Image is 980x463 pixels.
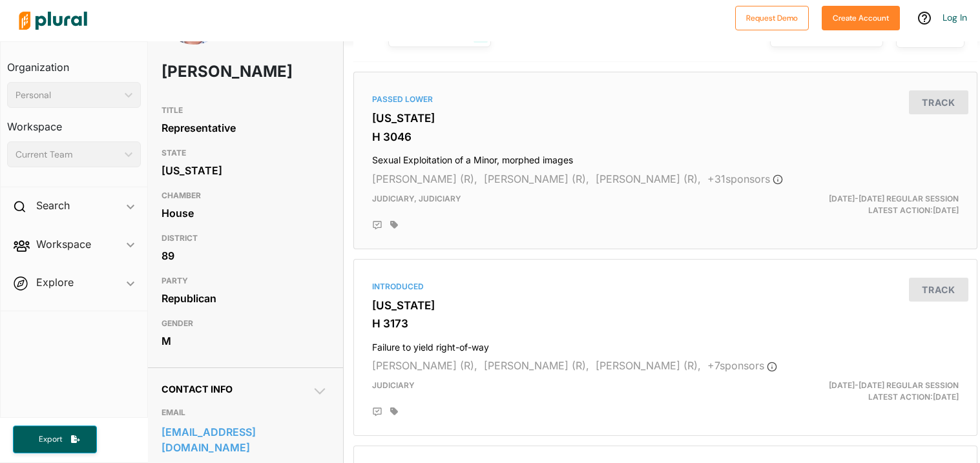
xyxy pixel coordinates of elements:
[36,198,70,212] h2: Search
[372,281,959,293] div: Introduced
[162,145,328,161] h3: STATE
[162,422,328,457] a: [EMAIL_ADDRESS][DOMAIN_NAME]
[829,194,959,203] span: [DATE]-[DATE] Regular Session
[162,289,328,308] div: Republican
[372,299,959,312] h3: [US_STATE]
[372,359,477,372] span: [PERSON_NAME] (R),
[735,6,809,30] button: Request Demo
[16,88,120,102] div: Personal
[162,331,328,351] div: M
[162,161,328,180] div: [US_STATE]
[596,172,701,185] span: [PERSON_NAME] (R),
[390,220,398,229] div: Add tags
[484,172,589,185] span: [PERSON_NAME] (R),
[372,336,959,353] h4: Failure to yield right-of-way
[372,380,415,390] span: Judiciary
[162,203,328,223] div: House
[372,317,959,330] h3: H 3173
[162,273,328,289] h3: PARTY
[162,118,328,138] div: Representative
[390,407,398,416] div: Add tags
[707,359,777,372] span: + 7 sponsor s
[822,10,900,24] a: Create Account
[372,149,959,166] h4: Sexual Exploitation of a Minor, morphed images
[372,407,382,417] div: Add Position Statement
[735,10,809,24] a: Request Demo
[909,278,968,302] button: Track
[943,12,967,23] a: Log In
[909,90,968,114] button: Track
[7,48,141,77] h3: Organization
[162,188,328,203] h3: CHAMBER
[707,172,783,185] span: + 31 sponsor s
[372,94,959,105] div: Passed Lower
[162,384,233,395] span: Contact Info
[372,172,477,185] span: [PERSON_NAME] (R),
[596,359,701,372] span: [PERSON_NAME] (R),
[766,193,968,216] div: Latest Action: [DATE]
[13,426,97,453] button: Export
[162,231,328,246] h3: DISTRICT
[372,130,959,143] h3: H 3046
[7,108,141,136] h3: Workspace
[162,405,328,420] h3: EMAIL
[372,112,959,125] h3: [US_STATE]
[822,6,900,30] button: Create Account
[372,220,382,231] div: Add Position Statement
[30,434,71,445] span: Export
[162,246,328,265] div: 89
[766,380,968,403] div: Latest Action: [DATE]
[162,52,261,91] h1: [PERSON_NAME]
[16,148,120,161] div: Current Team
[162,103,328,118] h3: TITLE
[484,359,589,372] span: [PERSON_NAME] (R),
[829,380,959,390] span: [DATE]-[DATE] Regular Session
[372,194,461,203] span: Judiciary, Judiciary
[162,316,328,331] h3: GENDER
